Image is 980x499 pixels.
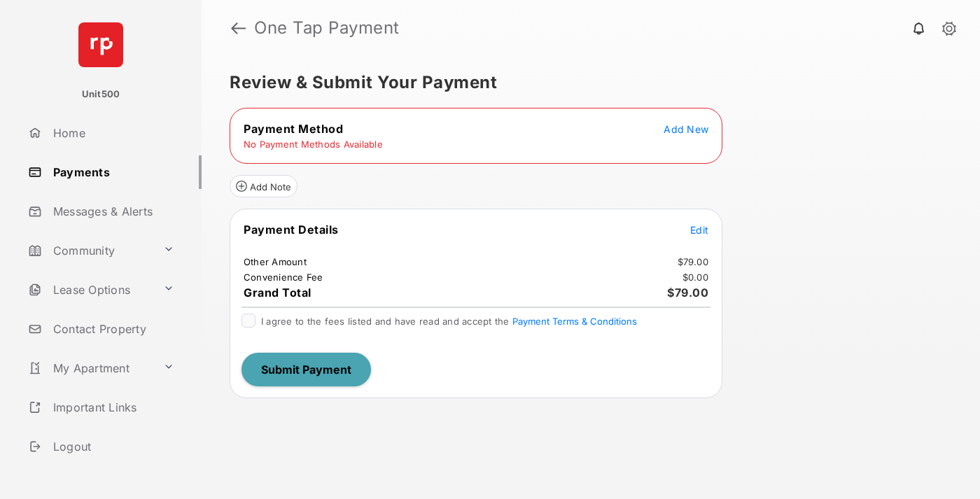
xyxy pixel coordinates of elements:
td: $79.00 [677,255,710,268]
a: Logout [22,430,202,463]
a: Important Links [22,391,180,424]
button: Submit Payment [241,353,371,386]
img: svg+xml;base64,PHN2ZyB4bWxucz0iaHR0cDovL3d3dy53My5vcmcvMjAwMC9zdmciIHdpZHRoPSI2NCIgaGVpZ2h0PSI2NC... [78,22,123,67]
span: Add New [664,123,708,135]
td: Convenience Fee [243,271,324,283]
td: $0.00 [682,271,709,283]
span: Payment Details [244,223,339,237]
h5: Review & Submit Your Payment [230,74,941,91]
td: Other Amount [243,255,307,268]
span: Grand Total [244,286,311,300]
p: Unit500 [82,87,120,101]
span: Payment Method [244,122,343,136]
a: Messages & Alerts [22,195,202,228]
button: Add Note [230,175,297,197]
a: My Apartment [22,351,157,385]
a: Community [22,234,157,267]
span: $79.00 [667,286,708,300]
button: Edit [690,223,708,237]
td: No Payment Methods Available [243,138,384,150]
strong: One Tap Payment [254,20,400,36]
a: Contact Property [22,312,202,346]
a: Home [22,116,202,150]
button: Add New [664,122,708,136]
button: I agree to the fees listed and have read and accept the [512,316,637,327]
a: Payments [22,155,202,189]
span: I agree to the fees listed and have read and accept the [261,316,637,327]
a: Lease Options [22,273,157,307]
span: Edit [690,224,708,236]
